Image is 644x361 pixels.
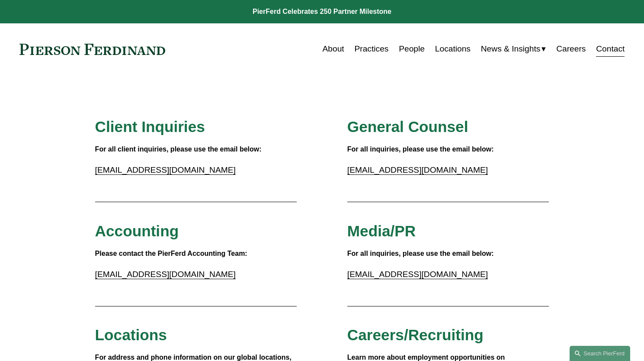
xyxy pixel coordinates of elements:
span: Client Inquiries [95,118,205,135]
a: People [399,41,425,57]
strong: For all inquiries, please use the email below: [347,250,494,257]
a: Practices [355,41,389,57]
span: News & Insights [481,42,541,57]
span: General Counsel [347,118,468,135]
span: Careers/Recruiting [347,326,484,343]
span: Accounting [95,222,179,239]
a: About [323,41,344,57]
strong: For all client inquiries, please use the email below: [95,145,262,153]
a: Search this site [570,346,630,361]
a: [EMAIL_ADDRESS][DOMAIN_NAME] [347,270,488,279]
strong: For all inquiries, please use the email below: [347,145,494,153]
a: folder dropdown [481,41,546,57]
a: Contact [596,41,625,57]
strong: Please contact the PierFerd Accounting Team: [95,250,247,257]
a: Locations [435,41,471,57]
span: Media/PR [347,222,416,239]
a: [EMAIL_ADDRESS][DOMAIN_NAME] [95,270,236,279]
a: [EMAIL_ADDRESS][DOMAIN_NAME] [347,165,488,174]
span: Locations [95,326,167,343]
a: [EMAIL_ADDRESS][DOMAIN_NAME] [95,165,236,174]
a: Careers [556,41,586,57]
